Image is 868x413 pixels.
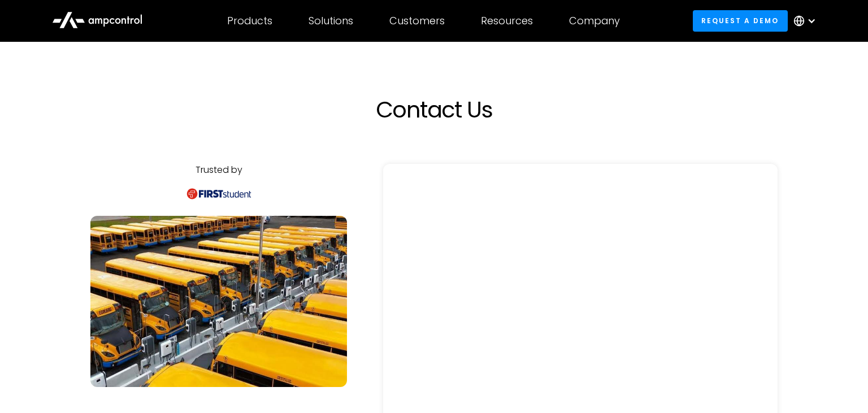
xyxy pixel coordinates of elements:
[185,96,683,123] h1: Contact Us
[309,15,353,27] div: Solutions
[569,15,620,27] div: Company
[481,15,533,27] div: Resources
[227,15,272,27] div: Products
[389,15,445,27] div: Customers
[693,10,788,31] a: Request a demo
